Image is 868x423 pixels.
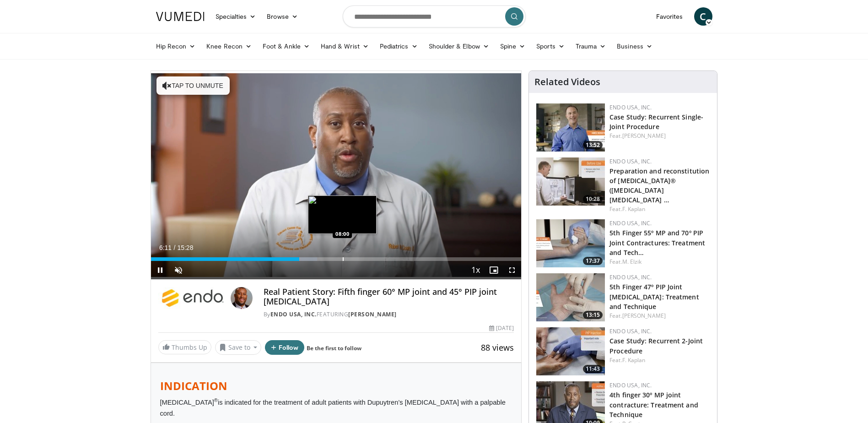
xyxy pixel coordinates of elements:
[158,287,227,309] img: Endo USA, Inc.
[609,228,705,256] a: 5th Finger 55º MP and 70º PIP Joint Contractures: Treatment and Tech…
[622,258,642,266] a: M. Elzik
[536,157,605,206] img: ab89541e-13d0-49f0-812b-38e61ef681fd.150x105_q85_crop-smart_upscale.jpg
[536,103,605,152] img: c40faede-6d95-4fee-a212-47eaa49b4c2e.150x105_q85_crop-smart_upscale.jpg
[466,261,485,279] button: Playback Rate
[609,103,652,111] a: Endo USA, Inc.
[609,258,710,266] div: Feat.
[609,312,710,320] div: Feat.
[210,7,262,26] a: Specialties
[151,37,201,55] a: Hip Recon
[158,340,211,354] a: Thumbs Up
[611,37,658,55] a: Business
[160,399,506,417] span: [MEDICAL_DATA] is indicated for the treatment of adult patients with Dupuytren’s [MEDICAL_DATA] w...
[536,273,605,321] img: 86319f2e-cbdd-4f8d-b465-ea5507697fdb.150x105_q85_crop-smart_upscale.jpg
[536,327,605,375] a: 11:43
[609,336,703,355] a: Case Study: Recurrent 2-Joint Procedure
[531,37,570,55] a: Sports
[534,76,600,87] h4: Related Videos
[481,342,514,353] span: 88 views
[257,37,315,55] a: Foot & Ankle
[609,205,710,213] div: Feat.
[609,273,652,281] a: Endo USA, Inc.
[214,397,218,403] sup: ®
[622,312,666,320] a: [PERSON_NAME]
[374,37,423,55] a: Pediatrics
[609,167,709,204] a: Preparation and reconstitution of [MEDICAL_DATA]® ([MEDICAL_DATA] [MEDICAL_DATA] …
[160,378,227,393] strong: INDICATION
[169,261,188,279] button: Unmute
[536,327,605,375] img: 5ba3bb49-dd9f-4125-9852-d42629a0b25e.150x105_q85_crop-smart_upscale.jpg
[609,157,652,165] a: Endo USA, Inc.
[177,244,193,251] span: 15:28
[423,37,495,55] a: Shoulder & Elbow
[156,12,205,21] img: VuMedi Logo
[536,103,605,152] a: 13:52
[174,244,176,251] span: /
[348,310,397,318] a: [PERSON_NAME]
[536,219,605,267] a: 17:37
[609,132,710,140] div: Feat.
[622,356,646,364] a: F. Kaplan
[622,132,666,140] a: [PERSON_NAME]
[536,273,605,321] a: 13:15
[583,257,603,265] span: 17:37
[261,7,303,26] a: Browse
[536,157,605,206] a: 10:28
[159,244,172,251] span: 6:11
[265,340,304,355] button: Follow
[343,5,526,27] input: Search topics, interventions
[609,219,652,227] a: Endo USA, Inc.
[609,390,698,418] a: 4th finger 30º MP joint contracture: Treatment and Technique
[570,37,612,55] a: Trauma
[536,219,605,267] img: 9476852b-d586-4d61-9b4a-8c7f020af3d3.150x105_q85_crop-smart_upscale.jpg
[609,113,703,131] a: Case Study: Recurrent Single-Joint Procedure
[694,7,712,26] a: C
[231,287,253,309] img: Avatar
[651,7,689,26] a: Favorites
[151,71,522,280] video-js: Video Player
[264,287,514,307] h4: Real Patient Story: Fifth finger 60° MP joint and 45° PIP joint [MEDICAL_DATA]
[264,310,514,319] div: By FEATURING
[583,195,603,203] span: 10:28
[495,37,531,55] a: Spine
[583,365,603,373] span: 11:43
[485,261,503,279] button: Enable picture-in-picture mode
[315,37,374,55] a: Hand & Wrist
[609,356,710,364] div: Feat.
[609,327,652,335] a: Endo USA, Inc.
[583,311,603,319] span: 13:15
[609,282,699,310] a: 5th Finger 47º PIP Joint [MEDICAL_DATA]: Treatment and Technique
[609,381,652,389] a: Endo USA, Inc.
[583,141,603,149] span: 13:52
[622,205,646,213] a: F. Kaplan
[503,261,521,279] button: Fullscreen
[307,344,361,352] a: Be the first to follow
[201,37,257,55] a: Knee Recon
[215,340,262,355] button: Save to
[270,310,317,318] a: Endo USA, Inc.
[308,195,377,234] img: image.jpeg
[156,76,230,95] button: Tap to unmute
[489,324,514,332] div: [DATE]
[151,257,522,261] div: Progress Bar
[151,261,169,279] button: Pause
